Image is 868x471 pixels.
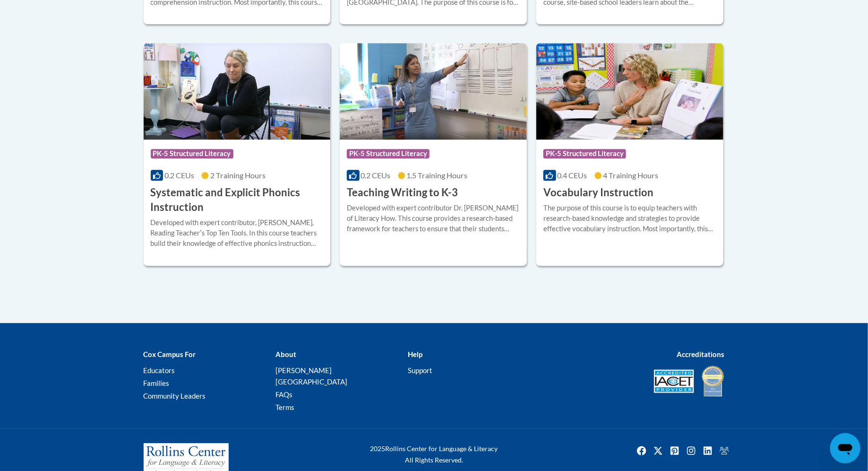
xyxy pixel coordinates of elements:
[536,43,723,140] img: Course Logo
[144,350,196,358] b: Cox Campus For
[144,379,170,387] a: Families
[651,443,666,458] a: Twitter
[543,185,653,200] h3: Vocabulary Instruction
[275,403,294,411] a: Terms
[210,171,266,180] span: 2 Training Hours
[684,443,699,458] img: Instagram icon
[634,443,649,458] img: Facebook icon
[543,203,716,234] div: The purpose of this course is to equip teachers with research-based knowledge and strategies to p...
[634,443,649,458] a: Facebook
[144,366,175,375] a: Educators
[340,43,527,265] a: Course LogoPK-5 Structured Literacy0.2 CEUs1.5 Training Hours Teaching Writing to K-3Developed wi...
[335,443,533,466] div: Rollins Center for Language & Literacy All Rights Reserved.
[667,443,682,458] img: Pinterest icon
[144,43,331,140] img: Course Logo
[347,203,520,234] div: Developed with expert contributor Dr. [PERSON_NAME] of Literacy How. This course provides a resea...
[408,350,422,358] b: Help
[340,43,527,140] img: Course Logo
[275,350,296,358] b: About
[654,369,694,393] img: Accredited IACET® Provider
[370,445,386,453] span: 2025
[684,443,699,458] a: Instagram
[717,443,732,458] a: Facebook Group
[558,171,587,180] span: 0.4 CEUs
[361,171,391,180] span: 0.2 CEUs
[151,218,324,249] div: Developed with expert contributor, [PERSON_NAME], Reading Teacherʹs Top Ten Tools. In this course...
[830,433,860,463] iframe: Button to launch messaging window
[407,171,468,180] span: 1.5 Training Hours
[144,392,206,400] a: Community Leaders
[347,149,430,158] span: PK-5 Structured Literacy
[700,443,715,458] a: Linkedin
[701,365,725,398] img: IDA® Accredited
[717,443,732,458] img: Facebook group icon
[651,443,666,458] img: Twitter icon
[144,43,331,265] a: Course LogoPK-5 Structured Literacy0.2 CEUs2 Training Hours Systematic and Explicit Phonics Instr...
[536,43,723,265] a: Course LogoPK-5 Structured Literacy0.4 CEUs4 Training Hours Vocabulary InstructionThe purpose of ...
[700,443,715,458] img: LinkedIn icon
[408,366,432,375] a: Support
[275,390,292,399] a: FAQs
[151,185,324,215] h3: Systematic and Explicit Phonics Instruction
[677,350,725,358] b: Accreditations
[347,185,458,200] h3: Teaching Writing to K-3
[667,443,682,458] a: Pinterest
[275,366,347,386] a: [PERSON_NAME][GEOGRAPHIC_DATA]
[151,149,233,158] span: PK-5 Structured Literacy
[603,171,659,180] span: 4 Training Hours
[164,171,194,180] span: 0.2 CEUs
[543,149,626,158] span: PK-5 Structured Literacy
